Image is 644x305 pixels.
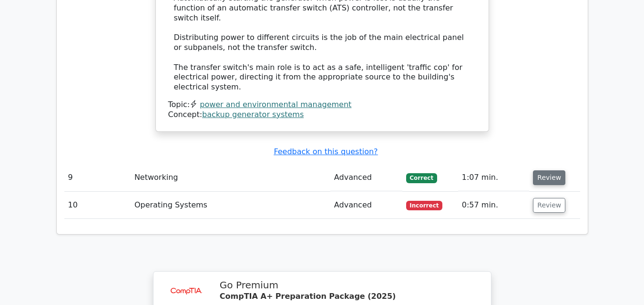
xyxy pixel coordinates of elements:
span: Correct [406,173,437,183]
button: Review [533,170,565,185]
div: Topic: [168,100,476,110]
td: 0:57 min. [458,192,530,219]
td: 10 [64,192,131,219]
td: Advanced [330,164,402,191]
td: Advanced [330,192,402,219]
a: backup generator systems [202,110,304,119]
td: Networking [131,164,330,191]
td: 9 [64,164,131,191]
button: Review [533,198,565,213]
div: Concept: [168,110,476,120]
a: Feedback on this question? [274,147,378,156]
td: Operating Systems [131,192,330,219]
span: Incorrect [406,201,443,210]
a: power and environmental management [200,100,351,109]
td: 1:07 min. [458,164,530,191]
